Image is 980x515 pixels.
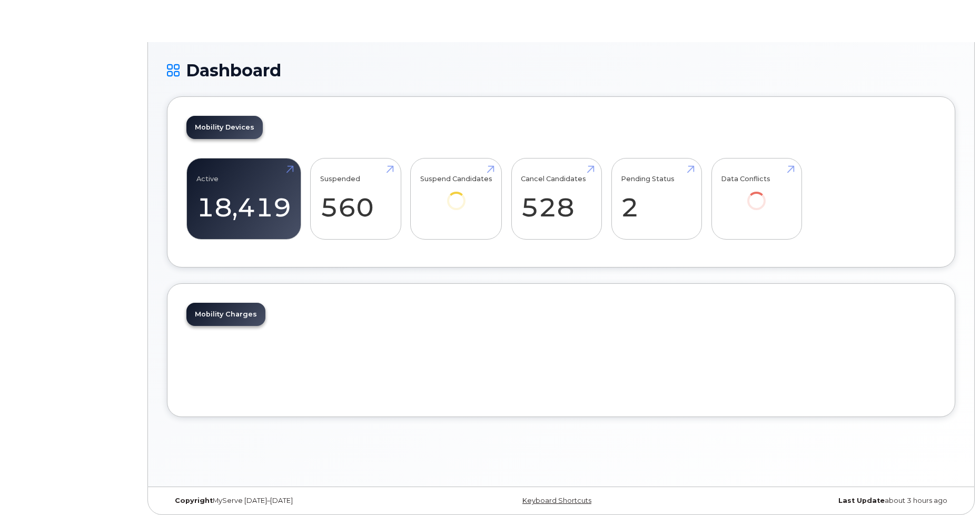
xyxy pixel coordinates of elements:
[621,164,692,234] a: Pending Status 2
[838,497,885,504] strong: Last Update
[175,497,213,504] strong: Copyright
[320,164,391,234] a: Suspended 560
[521,164,592,234] a: Cancel Candidates 528
[196,164,291,234] a: Active 18,419
[721,164,792,225] a: Data Conflicts
[186,116,263,139] a: Mobility Devices
[522,497,591,504] a: Keyboard Shortcuts
[167,497,430,505] div: MyServe [DATE]–[DATE]
[420,164,492,225] a: Suspend Candidates
[167,61,955,80] h1: Dashboard
[692,497,955,505] div: about 3 hours ago
[186,303,265,326] a: Mobility Charges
